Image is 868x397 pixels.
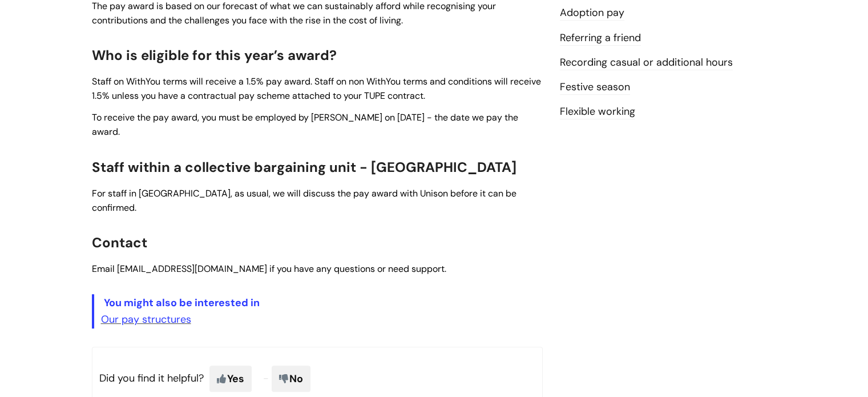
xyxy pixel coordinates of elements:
span: To receive the pay award, you must be employed by [PERSON_NAME] on [DATE] - the date we pay the a... [92,111,518,138]
span: For staff in [GEOGRAPHIC_DATA], as usual, we will discuss the pay award with Unison before it can... [92,187,516,214]
span: Yes [209,366,252,392]
a: Recording casual or additional hours [560,55,733,70]
span: Email [EMAIL_ADDRESS][DOMAIN_NAME] if you have any questions or need support. [92,263,446,275]
a: Adoption pay [560,6,624,21]
a: Festive season [560,80,630,95]
a: Flexible working [560,105,635,119]
span: You might also be interested in [104,296,260,310]
span: No [272,366,310,392]
a: Referring a friend [560,31,641,46]
span: Staff within a collective bargaining unit - [GEOGRAPHIC_DATA] [92,158,516,176]
a: Our pay structures [101,312,191,326]
span: Staff on WithYou terms will receive a 1.5% pay award. Staff on non WithYou terms and conditions w... [92,75,541,102]
span: Contact [92,234,147,251]
span: Who is eligible for this year’s award? [92,46,337,64]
